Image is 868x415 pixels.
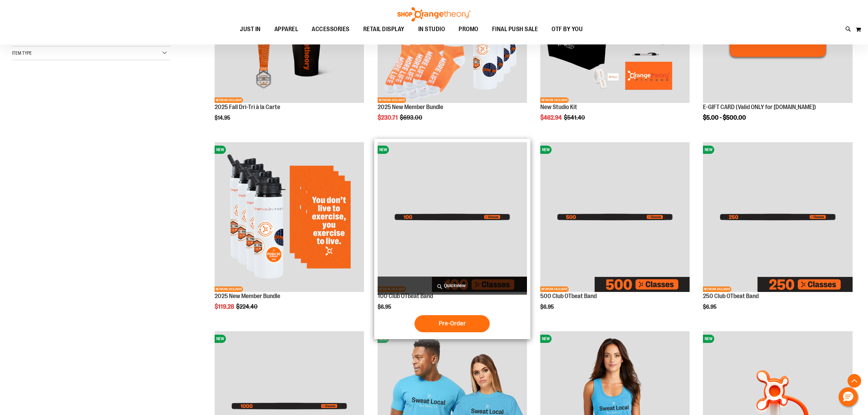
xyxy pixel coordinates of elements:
button: Back To Top [847,374,861,388]
a: 2025 New Member Bundle [378,104,443,110]
div: product [374,139,530,339]
div: product [211,139,367,327]
a: JUST IN [233,22,268,37]
img: Image of 250 Club OTbeat Band [703,142,852,292]
button: Pre-Order [415,315,490,332]
img: 2025 New Member Bundle [215,142,364,292]
span: IN STUDIO [418,22,445,37]
img: Image of 100 Club OTbeat Band [378,142,527,292]
span: NEW [540,335,552,343]
a: APPAREL [268,22,305,37]
span: $693.00 [400,114,423,121]
span: $14.95 [215,115,231,121]
span: $230.71 [378,114,399,121]
img: Shop Orangetheory [396,7,472,22]
span: $5.00 - $500.00 [703,114,746,121]
a: 250 Club OTbeat Band [703,293,759,299]
a: Image of 250 Club OTbeat BandNEWNETWORK EXCLUSIVE [703,142,852,293]
div: product [537,139,693,324]
span: NETWORK EXCLUSIVE [215,286,243,292]
a: 100 Club OTbeat Band [378,293,433,299]
a: 2025 Fall Dri-Tri à la Carte [215,104,280,110]
a: New Studio Kit [540,104,577,110]
span: $541.40 [564,114,586,121]
div: product [700,139,856,324]
span: NEW [378,146,389,154]
a: Image of 100 Club OTbeat BandNEWNETWORK EXCLUSIVE [378,142,527,293]
span: NEW [703,146,714,154]
span: NETWORK EXCLUSIVE [540,97,569,103]
span: NEW [215,335,226,343]
span: Item Type [12,50,32,56]
span: $119.28 [215,303,235,310]
a: RETAIL DISPLAY [356,22,411,37]
button: Hello, have a question? Let’s chat. [839,387,858,406]
a: PROMO [452,22,485,37]
span: RETAIL DISPLAY [363,22,405,37]
span: JUST IN [240,22,261,37]
span: NETWORK EXCLUSIVE [378,97,406,103]
img: Image of 500 Club OTbeat Band [540,142,690,292]
a: 2025 New Member Bundle [215,293,280,299]
span: APPAREL [274,22,298,37]
span: FINAL PUSH SALE [492,22,538,37]
span: OTF BY YOU [552,22,583,37]
span: $462.94 [540,114,563,121]
span: NEW [215,146,226,154]
span: $6.95 [378,304,392,310]
span: NETWORK EXCLUSIVE [215,97,243,103]
span: NEW [540,146,552,154]
span: PROMO [459,22,478,37]
span: Pre-Order [439,320,466,327]
a: FINAL PUSH SALE [485,22,545,37]
a: OTF BY YOU [545,22,589,37]
span: $6.95 [540,304,555,310]
span: $224.40 [236,303,259,310]
span: $6.95 [703,304,718,310]
a: ACCESSORIES [305,22,356,37]
span: NETWORK EXCLUSIVE [540,286,569,292]
a: 2025 New Member BundleNEWNETWORK EXCLUSIVE [215,142,364,293]
span: ACCESSORIES [312,22,350,37]
span: NETWORK EXCLUSIVE [703,286,731,292]
a: 500 Club OTbeat Band [540,293,597,299]
a: Quickview [378,277,527,295]
a: IN STUDIO [411,22,452,37]
a: E-GIFT CARD (Valid ONLY for [DOMAIN_NAME]) [703,104,816,110]
a: Image of 500 Club OTbeat BandNEWNETWORK EXCLUSIVE [540,142,690,293]
span: NEW [703,335,714,343]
